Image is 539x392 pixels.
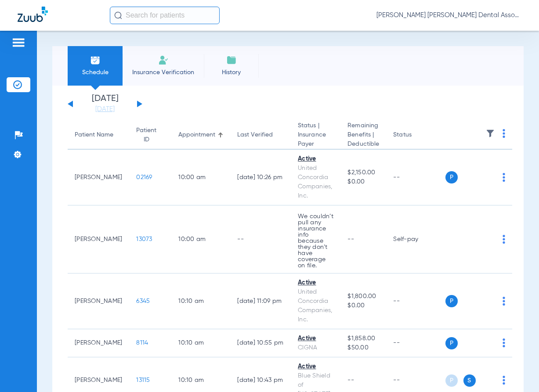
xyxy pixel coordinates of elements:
span: Insurance Payer [298,130,333,149]
img: hamburger-icon [11,37,25,48]
td: [PERSON_NAME] [68,150,129,205]
input: Search for patients [110,7,220,24]
div: Patient ID [136,126,156,144]
td: [PERSON_NAME] [68,273,129,329]
td: 10:10 AM [171,273,230,329]
div: Last Verified [237,130,273,140]
img: Zuub Logo [18,7,48,22]
div: Active [298,334,333,343]
div: Patient Name [75,130,122,140]
div: United Concordia Companies, Inc. [298,164,333,201]
img: x.svg [483,173,492,182]
div: Patient Name [75,130,113,140]
th: Status | [291,121,340,150]
p: We couldn’t pull any insurance info because they don’t have coverage on file. [298,213,333,269]
img: Manual Insurance Verification [158,55,169,65]
td: -- [386,150,445,205]
span: Insurance Verification [129,68,197,77]
span: -- [347,236,354,242]
img: group-dot-blue.svg [503,297,505,306]
td: -- [386,273,445,329]
span: 8114 [136,340,148,346]
span: History [210,68,252,77]
div: Active [298,362,333,371]
td: -- [386,329,445,357]
div: Active [298,155,333,164]
td: [PERSON_NAME] [68,329,129,357]
td: [DATE] 10:26 PM [230,150,291,205]
div: Appointment [178,130,223,140]
img: group-dot-blue.svg [503,129,505,138]
span: S [463,374,476,387]
td: 10:00 AM [171,205,230,273]
td: Self-pay [386,205,445,273]
span: 6345 [136,298,150,304]
img: group-dot-blue.svg [503,173,505,182]
td: 10:00 AM [171,150,230,205]
td: [DATE] 11:09 PM [230,273,291,329]
iframe: Chat Widget [495,350,539,392]
span: P [445,295,458,307]
img: History [226,55,237,65]
th: Remaining Benefits | [340,121,386,150]
td: -- [230,205,291,273]
span: $1,858.00 [347,334,379,343]
th: Status [386,121,445,150]
span: P [445,374,458,387]
div: Patient ID [136,126,164,144]
span: -- [347,377,354,383]
span: 02169 [136,174,152,180]
img: group-dot-blue.svg [503,235,505,244]
div: United Concordia Companies, Inc. [298,288,333,324]
span: $1,800.00 [347,292,379,301]
img: Schedule [90,55,101,65]
span: $2,150.00 [347,168,379,177]
td: [PERSON_NAME] [68,205,129,273]
span: $50.00 [347,343,379,352]
span: 13115 [136,377,150,383]
span: 13073 [136,236,152,242]
img: x.svg [483,297,492,306]
span: P [445,337,458,349]
img: x.svg [483,338,492,347]
img: Search Icon [114,11,122,19]
div: Active [298,278,333,288]
span: P [445,171,458,183]
a: [DATE] [79,105,131,114]
span: Deductible [347,140,379,149]
li: [DATE] [79,94,131,114]
span: $0.00 [347,177,379,187]
img: group-dot-blue.svg [503,338,505,347]
div: CIGNA [298,343,333,352]
td: 10:10 AM [171,329,230,357]
td: [DATE] 10:55 PM [230,329,291,357]
img: x.svg [483,376,492,385]
img: x.svg [483,235,492,244]
span: $0.00 [347,301,379,310]
div: Last Verified [237,130,284,140]
span: Schedule [74,68,116,77]
span: [PERSON_NAME] [PERSON_NAME] Dental Associates [376,11,521,20]
div: Appointment [178,130,215,140]
img: filter.svg [486,129,495,138]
